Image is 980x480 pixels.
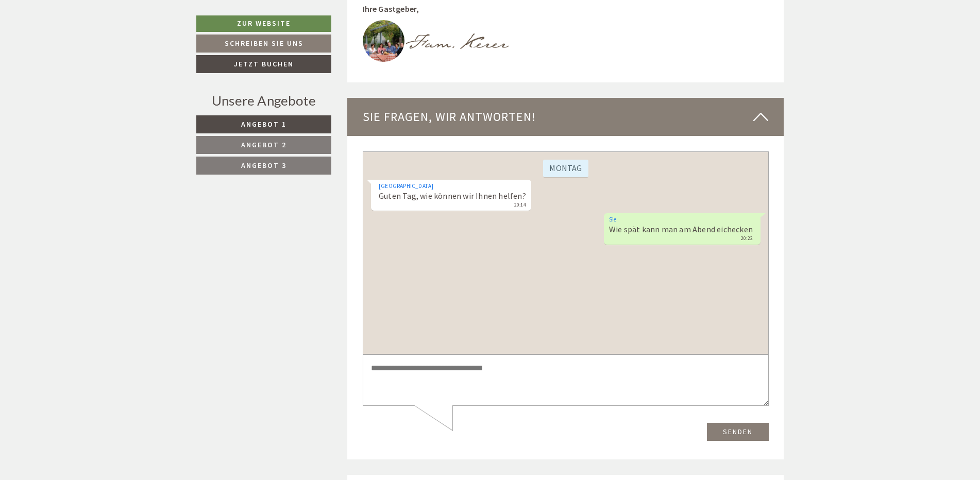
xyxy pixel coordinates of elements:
[8,28,168,60] div: Guten Tag, wie können wir Ihnen helfen?
[241,140,286,149] span: Angebot 2
[246,84,390,91] small: 20:22
[196,35,331,53] a: Schreiben Sie uns
[363,20,404,62] img: image
[363,4,419,14] strong: Ihre Gastgeber,
[406,33,516,49] img: image
[16,50,163,58] small: 20:14
[241,62,398,93] div: Wie spät kann man am Abend eichecken
[196,55,331,73] a: Jetzt buchen
[241,119,286,129] span: Angebot 1
[344,271,406,289] button: Senden
[347,98,784,136] div: Sie fragen, wir antworten!
[246,64,390,72] div: Sie
[180,8,225,26] div: Montag
[16,30,163,39] div: [GEOGRAPHIC_DATA]
[196,91,331,110] div: Unsere Angebote
[196,15,331,32] a: Zur Website
[241,161,286,170] span: Angebot 3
